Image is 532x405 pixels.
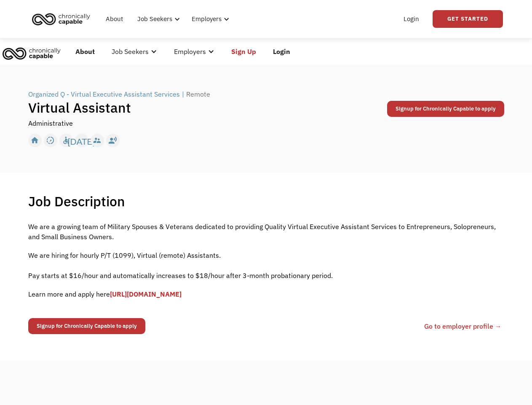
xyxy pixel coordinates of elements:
[29,10,96,28] a: home
[108,134,117,147] div: record_voice_over
[137,14,172,24] div: Job Seekers
[28,118,73,128] div: Administrative
[46,134,55,147] div: slow_motion_video
[28,250,504,281] p: We are hiring for hourly P/T (1099), Virtual (remote) Assistants. ‍ Pay starts at $16/hour and au...
[387,101,504,117] a: Signup for Chronically Capable to apply
[28,193,125,210] h1: Job Description
[182,89,184,99] div: |
[93,134,102,147] div: supervisor_account
[103,38,166,65] div: Job Seekers
[174,46,206,57] div: Employers
[112,46,149,57] div: Job Seekers
[30,134,39,147] div: home
[223,38,265,65] a: Sign Up
[187,5,232,32] div: Employers
[110,290,182,298] a: [URL][DOMAIN_NAME]
[433,10,503,28] a: Get Started
[101,5,128,32] a: About
[28,99,385,116] h1: Virtual Assistant
[186,89,210,99] div: Remote
[132,5,182,32] div: Job Seekers
[68,134,95,147] div: [DATE]
[265,38,299,65] a: Login
[192,14,222,24] div: Employers
[28,318,145,334] a: Signup for Chronically Capable to apply
[166,38,223,65] div: Employers
[28,89,180,99] div: Organized Q - Virtual Executive Assistant Services
[29,10,93,28] img: Chronically Capable logo
[61,134,70,147] div: accessible
[28,89,212,99] a: Organized Q - Virtual Executive Assistant Services|Remote
[398,5,424,32] a: Login
[424,321,502,331] a: Go to employer profile →
[67,38,103,65] a: About
[28,289,504,299] p: Learn more and apply here
[28,221,504,242] p: We are a growing team of Military Spouses & Veterans dedicated to providing Quality Virtual Execu...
